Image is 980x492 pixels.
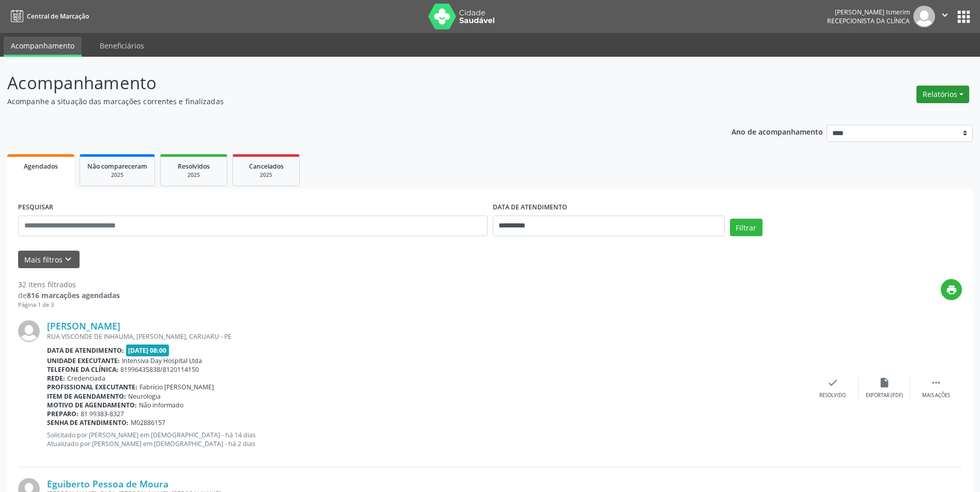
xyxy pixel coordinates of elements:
span: M02886157 [131,418,165,427]
label: PESQUISAR [18,200,53,216]
b: Rede: [47,374,65,383]
a: [PERSON_NAME] [47,320,120,332]
i:  [939,9,951,21]
span: Recepcionista da clínica [827,17,910,25]
a: Acompanhamento [4,37,82,57]
div: Exportar (PDF) [866,392,903,399]
a: Eguiberto Pessoa de Moura [47,478,168,489]
p: Ano de acompanhamento [732,125,823,138]
span: Central de Marcação [27,12,89,21]
span: Não compareceram [87,162,147,171]
i:  [930,377,942,388]
b: Senha de atendimento: [47,418,129,427]
button: Filtrar [730,219,763,236]
span: 81996435838/8120114150 [120,365,199,374]
span: Agendados [24,162,58,171]
i: insert_drive_file [879,377,890,388]
div: Mais ações [922,392,950,399]
div: 2025 [240,171,292,179]
b: Motivo de agendamento: [47,401,137,409]
b: Unidade executante: [47,356,120,365]
img: img [913,6,935,27]
i: keyboard_arrow_down [63,254,74,265]
div: Resolvido [819,392,846,399]
b: Preparo: [47,409,79,418]
span: Neurologia [128,392,161,401]
p: Acompanhe a situação das marcações correntes e finalizadas [7,96,683,107]
div: 2025 [87,171,147,179]
i: print [946,284,957,296]
div: de [18,290,120,301]
span: Cancelados [249,162,284,171]
span: 81 99383-8327 [81,409,124,418]
a: Beneficiários [92,37,151,55]
span: Fabrício [PERSON_NAME] [139,383,214,391]
button: Mais filtroskeyboard_arrow_down [18,251,80,269]
button: print [941,279,962,300]
span: Não informado [139,401,183,409]
b: Profissional executante: [47,383,137,391]
button:  [935,6,955,27]
b: Item de agendamento: [47,392,126,401]
span: Resolvidos [178,162,210,171]
i: check [827,377,838,388]
p: Solicitado por [PERSON_NAME] em [DEMOGRAPHIC_DATA] - há 14 dias Atualizado por [PERSON_NAME] em [... [47,431,807,448]
span: [DATE] 08:00 [126,345,169,356]
strong: 816 marcações agendadas [27,290,120,300]
a: Central de Marcação [7,8,89,25]
p: Acompanhamento [7,70,683,96]
img: img [18,320,40,342]
b: Telefone da clínica: [47,365,118,374]
label: DATA DE ATENDIMENTO [493,200,567,216]
div: [PERSON_NAME] Ismerim [827,8,910,17]
div: 2025 [168,171,220,179]
b: Data de atendimento: [47,346,124,355]
button: Relatórios [916,86,969,103]
span: Intensiva Day Hospital Ltda [122,356,202,365]
div: RUA VISCONDE DE INHAUMA, [PERSON_NAME], CARUARU - PE [47,332,807,341]
button: apps [955,8,973,26]
span: Credenciada [67,374,105,383]
div: 32 itens filtrados [18,279,120,290]
div: Página 1 de 3 [18,301,120,309]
